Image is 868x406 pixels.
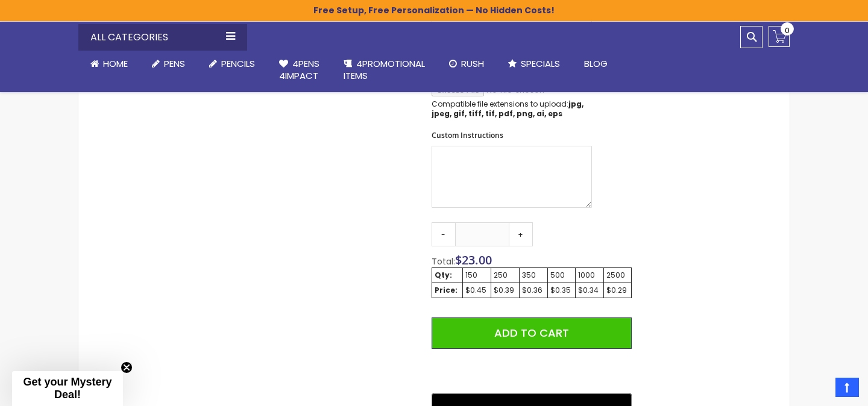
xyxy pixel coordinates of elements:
[462,252,492,268] span: 23.00
[455,252,492,268] span: $
[197,51,267,77] a: Pencils
[432,99,592,119] p: Compatible file extensions to upload:
[279,57,319,82] span: 4Pens 4impact
[432,255,455,267] span: Total:
[23,376,112,401] span: Get your Mystery Deal!
[465,270,489,280] div: 150
[522,270,545,280] div: 350
[78,24,247,51] div: All Categories
[769,373,868,406] iframe: Google Customer Reviews
[494,325,569,340] span: Add to Cart
[332,51,437,90] a: 4PROMOTIONALITEMS
[572,51,620,77] a: Blog
[12,371,123,406] div: Get your Mystery Deal!Close teaser
[432,222,456,246] a: -
[435,270,452,280] strong: Qty:
[437,51,496,77] a: Rush
[344,57,425,82] span: 4PROMOTIONAL ITEMS
[432,130,503,140] span: Custom Instructions
[606,270,629,280] div: 2500
[121,361,133,373] button: Close teaser
[164,57,185,70] span: Pens
[578,270,601,280] div: 1000
[550,270,573,280] div: 500
[432,317,632,349] button: Add to Cart
[461,57,484,70] span: Rush
[221,57,255,70] span: Pencils
[550,286,573,295] div: $0.35
[521,57,560,70] span: Specials
[140,51,197,77] a: Pens
[785,25,790,36] span: 0
[496,51,572,77] a: Specials
[494,286,517,295] div: $0.39
[578,286,601,295] div: $0.34
[606,286,629,295] div: $0.29
[584,57,608,70] span: Blog
[432,99,583,119] strong: jpg, jpeg, gif, tiff, tif, pdf, png, ai, eps
[267,51,332,90] a: 4Pens4impact
[432,358,632,385] iframe: PayPal
[465,286,489,295] div: $0.45
[509,222,533,246] a: +
[78,51,140,77] a: Home
[103,57,128,70] span: Home
[769,26,790,47] a: 0
[494,270,517,280] div: 250
[435,285,458,295] strong: Price:
[522,286,545,295] div: $0.36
